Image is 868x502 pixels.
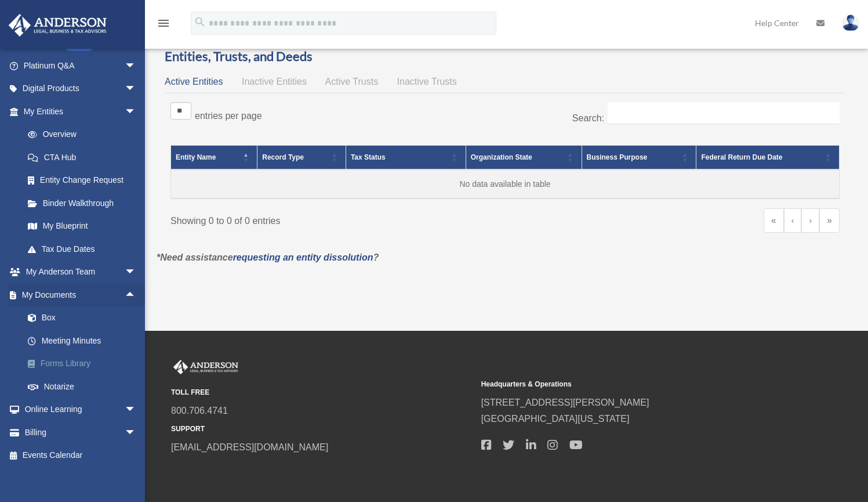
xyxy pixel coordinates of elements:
i: search [194,16,206,28]
span: arrow_drop_down [125,398,148,422]
small: SUPPORT [171,423,473,435]
th: Tax Status: Activate to sort [346,145,466,169]
span: Tax Status [351,153,386,161]
div: Showing 0 to 0 of 0 entries [170,208,496,229]
span: arrow_drop_down [125,77,148,101]
a: Platinum Q&Aarrow_drop_down [8,54,154,77]
a: Events Calendar [8,444,154,467]
span: Business Purpose [587,153,648,161]
a: [GEOGRAPHIC_DATA][US_STATE] [481,414,630,424]
a: Digital Productsarrow_drop_down [8,77,154,100]
td: No data available in table [171,169,840,198]
img: Anderson Advisors Platinum Portal [5,14,110,37]
a: Previous [784,208,802,233]
a: Next [801,208,819,233]
small: Headquarters & Operations [481,378,783,391]
em: *Need assistance ? [157,252,379,262]
a: [STREET_ADDRESS][PERSON_NAME] [481,398,649,407]
span: Organization State [471,153,532,161]
span: arrow_drop_down [125,100,148,124]
a: [EMAIL_ADDRESS][DOMAIN_NAME] [171,442,328,452]
th: Business Purpose: Activate to sort [582,145,696,169]
span: Entity Name [176,153,216,161]
th: Federal Return Due Date: Activate to sort [696,145,840,169]
span: Record Type [262,153,304,161]
a: Last [819,208,840,233]
span: arrow_drop_down [125,261,148,284]
span: Inactive Entities [242,77,307,86]
a: Entity Change Request [16,169,148,192]
a: Notarize [16,375,154,398]
span: Inactive Trusts [397,77,457,86]
img: User Pic [842,15,859,31]
a: requesting an entity dissolution [233,252,373,262]
a: Forms Library [16,352,154,375]
a: Box [16,306,154,330]
a: My Anderson Teamarrow_drop_down [8,261,154,284]
a: My Documentsarrow_drop_up [8,283,154,306]
span: Active Trusts [325,77,379,86]
h3: Entities, Trusts, and Deeds [165,48,845,66]
a: Overview [16,123,142,146]
label: entries per page [195,111,262,121]
span: arrow_drop_down [125,54,148,78]
a: Tax Due Dates [16,237,148,261]
a: CTA Hub [16,146,148,169]
label: Search: [572,113,604,123]
span: Federal Return Due Date [701,153,782,161]
span: arrow_drop_down [125,421,148,445]
a: 800.706.4741 [171,406,228,416]
th: Entity Name: Activate to invert sorting [171,145,257,169]
th: Organization State: Activate to sort [466,145,582,169]
a: menu [157,20,170,30]
th: Record Type: Activate to sort [257,145,346,169]
span: arrow_drop_up [125,283,148,307]
a: Meeting Minutes [16,329,154,352]
i: menu [157,16,170,30]
a: First [764,208,784,233]
a: Binder Walkthrough [16,192,148,215]
img: Anderson Advisors Platinum Portal [171,360,241,375]
a: My Entitiesarrow_drop_down [8,100,148,123]
small: TOLL FREE [171,387,473,399]
a: Billingarrow_drop_down [8,421,154,444]
a: My Blueprint [16,215,148,238]
a: Online Learningarrow_drop_down [8,398,154,421]
span: Active Entities [165,77,223,86]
